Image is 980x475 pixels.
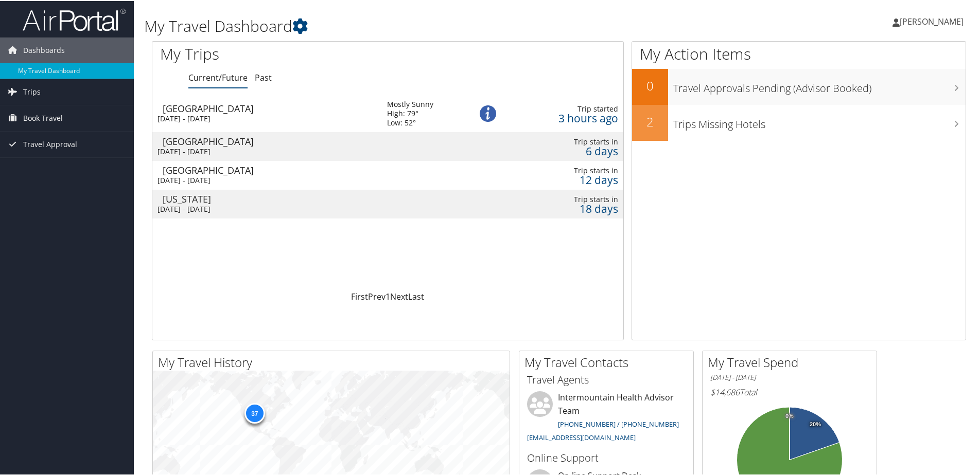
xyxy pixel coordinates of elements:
div: [GEOGRAPHIC_DATA] [163,103,377,112]
tspan: 0% [785,412,794,418]
a: Current/Future [188,71,248,82]
a: Prev [368,290,386,301]
h2: My Travel Spend [708,353,877,370]
a: Next [390,290,408,301]
tspan: 20% [810,421,821,427]
div: 18 days [511,203,618,212]
div: 37 [244,402,265,423]
div: Mostly Sunny [387,99,433,108]
a: [EMAIL_ADDRESS][DOMAIN_NAME] [527,432,636,441]
li: Intermountain Health Advisor Team [522,390,691,445]
span: Dashboards [23,36,65,62]
div: [DATE] - [DATE] [157,113,372,122]
div: 3 hours ago [511,113,618,122]
a: 0Travel Approvals Pending (Advisor Booked) [632,68,966,104]
span: $14,686 [710,386,740,397]
a: [PHONE_NUMBER] / [PHONE_NUMBER] [558,418,679,428]
h6: Total [710,386,869,397]
div: Low: 52° [387,117,433,126]
a: [PERSON_NAME] [892,5,974,36]
span: Trips [23,78,41,104]
h3: Online Support [527,450,686,464]
h3: Trips Missing Hotels [673,111,966,131]
img: alert-flat-solid-info.png [480,104,496,121]
h1: My Action Items [632,42,966,64]
div: [DATE] - [DATE] [157,204,372,213]
span: [PERSON_NAME] [900,15,964,26]
div: Trip starts in [511,136,618,145]
h2: 2 [632,112,668,130]
div: [DATE] - [DATE] [157,175,372,184]
h3: Travel Approvals Pending (Advisor Booked) [673,75,966,95]
h6: [DATE] - [DATE] [710,372,869,381]
h2: 0 [632,76,668,94]
div: Trip starts in [511,165,618,174]
div: [GEOGRAPHIC_DATA] [163,136,377,145]
div: 12 days [511,174,618,184]
h1: My Travel Dashboard [144,14,697,36]
a: Last [408,290,424,301]
div: Trip started [511,103,618,113]
img: airportal-logo.png [23,7,126,31]
span: Travel Approval [23,131,77,156]
div: 6 days [511,145,618,155]
div: Trip starts in [511,194,618,203]
a: First [351,290,368,301]
span: Book Travel [23,104,63,130]
a: 1 [386,290,390,301]
h2: My Travel Contacts [524,353,693,370]
h1: My Trips [160,42,419,64]
h2: My Travel History [158,353,510,370]
a: Past [255,71,272,82]
a: 2Trips Missing Hotels [632,104,966,140]
div: [DATE] - [DATE] [157,146,372,155]
div: [GEOGRAPHIC_DATA] [163,165,377,174]
div: High: 79° [387,108,433,117]
h3: Travel Agents [527,372,686,386]
div: [US_STATE] [163,193,377,203]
